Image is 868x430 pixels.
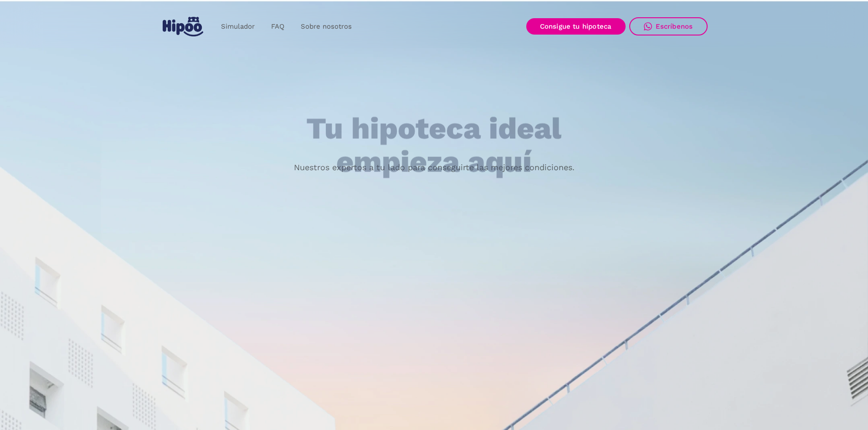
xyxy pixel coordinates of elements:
[263,18,293,35] a: FAQ
[261,112,606,178] h1: Tu hipoteca ideal empieza aquí
[656,22,693,30] div: Escríbenos
[213,18,263,35] a: Simulador
[293,18,360,35] a: Sobre nosotros
[526,18,626,35] a: Consigue tu hipoteca
[161,13,205,40] a: home
[629,17,708,35] a: Escríbenos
